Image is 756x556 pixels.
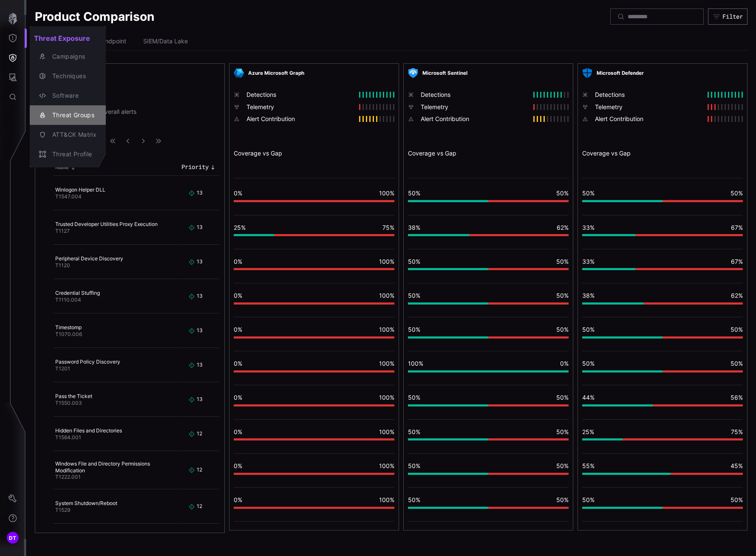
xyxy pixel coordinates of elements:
[48,110,96,121] div: Threat Groups
[30,105,106,125] button: Threat Groups
[48,130,96,140] div: ATT&CK Matrix
[48,149,96,160] div: Threat Profile
[30,144,106,164] button: Threat Profile
[48,90,96,101] div: Software
[30,125,106,144] button: ATT&CK Matrix
[30,47,106,66] button: Campaigns
[30,86,106,105] button: Software
[30,66,106,86] button: Techniques
[30,30,106,47] h2: Threat Exposure
[48,71,96,82] div: Techniques
[48,51,96,62] div: Campaigns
